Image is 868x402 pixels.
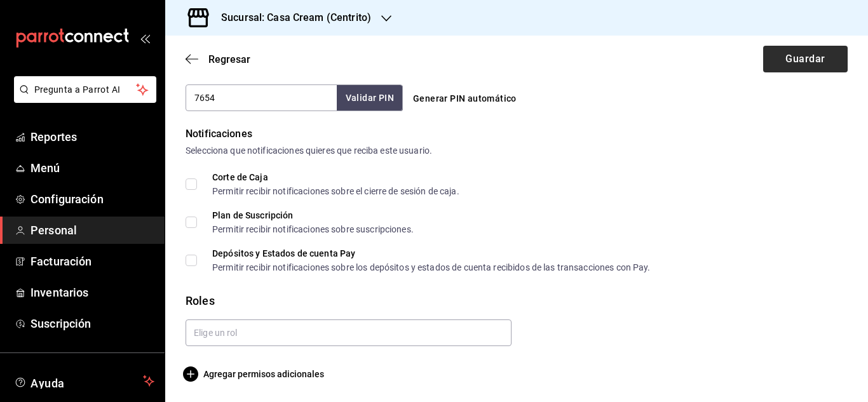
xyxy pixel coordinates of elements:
span: Facturación [31,253,154,270]
div: Permitir recibir notificaciones sobre suscripciones. [212,225,414,234]
h3: Sucursal: Casa Cream (Centrito) [211,10,371,25]
button: open_drawer_menu [140,33,150,43]
span: Personal [31,222,154,239]
span: Reportes [31,128,154,145]
span: Ayuda [31,373,138,389]
div: Selecciona que notificaciones quieres que reciba este usuario. [186,144,848,157]
span: Regresar [208,53,250,65]
input: 3 a 6 dígitos [186,84,337,111]
div: Roles [186,292,848,309]
div: Corte de Caja [212,173,459,182]
span: Suscripción [31,315,154,332]
button: Agregar permisos adicionales [186,366,324,382]
div: Notificaciones [186,126,848,142]
button: Generar PIN automático [408,87,522,111]
div: Plan de Suscripción [212,211,414,220]
div: Depósitos y Estados de cuenta Pay [212,249,651,258]
span: Inventarios [31,284,154,301]
button: Pregunta a Parrot AI [14,76,156,103]
a: Pregunta a Parrot AI [9,92,156,105]
span: Configuración [31,191,154,208]
div: Permitir recibir notificaciones sobre los depósitos y estados de cuenta recibidos de las transacc... [212,263,651,272]
button: Validar PIN [337,85,403,111]
span: Menú [31,159,154,177]
button: Regresar [186,53,250,65]
div: Permitir recibir notificaciones sobre el cierre de sesión de caja. [212,187,459,196]
span: Pregunta a Parrot AI [34,83,137,97]
input: Elige un rol [186,319,512,346]
button: Guardar [763,46,848,72]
